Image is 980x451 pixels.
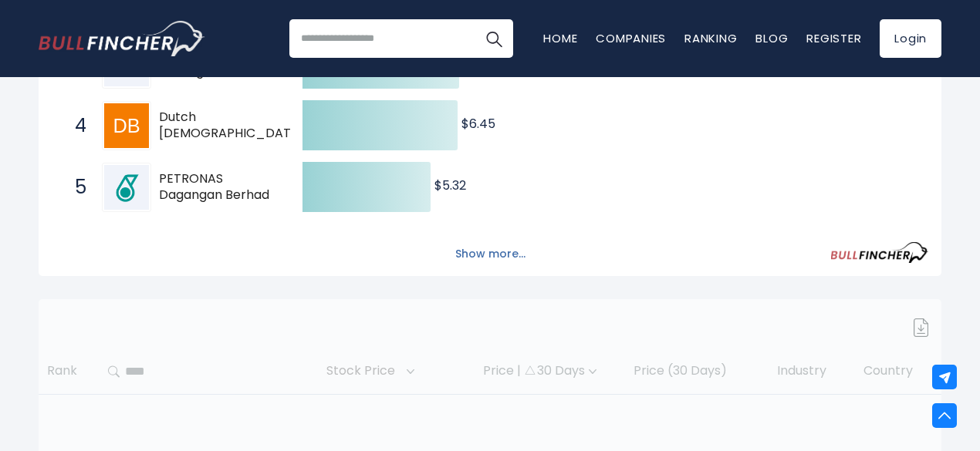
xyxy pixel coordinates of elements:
[434,177,466,194] text: $5.32
[104,103,149,148] img: Dutch Lady Milk Industries Berhad
[67,113,83,139] span: 4
[806,30,861,46] a: Register
[39,21,205,56] img: Bullfincher logo
[475,19,513,58] button: Search
[880,19,941,58] a: Login
[684,30,737,46] a: Ranking
[39,21,204,56] a: Go to homepage
[461,115,495,133] text: $6.45
[543,30,577,46] a: Home
[755,30,788,46] a: Blog
[159,109,305,142] span: Dutch [DEMOGRAPHIC_DATA] Milk Industries Berhad
[159,171,275,204] span: PETRONAS Dagangan Berhad
[446,241,535,267] button: Show more...
[596,30,666,46] a: Companies
[104,165,149,210] img: PETRONAS Dagangan Berhad
[67,174,83,200] span: 5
